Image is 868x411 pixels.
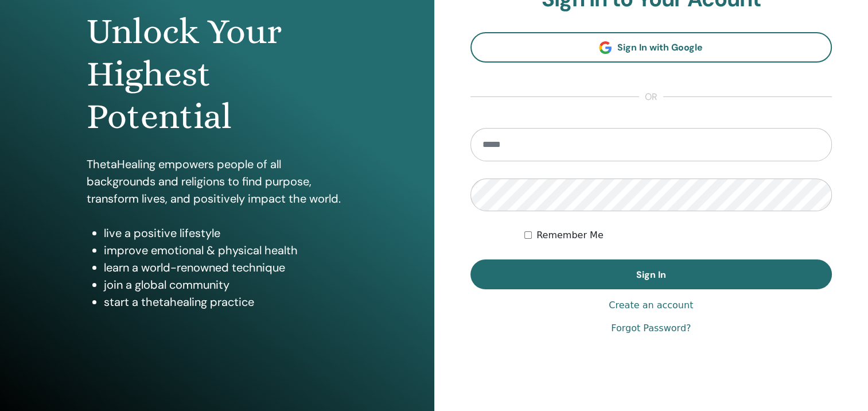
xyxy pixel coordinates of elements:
[470,259,832,289] button: Sign In
[611,321,691,335] a: Forgot Password?
[104,293,347,311] li: start a thetahealing practice
[104,276,347,293] li: join a global community
[470,32,832,63] a: Sign In with Google
[524,228,832,242] div: Keep me authenticated indefinitely or until I manually logout
[609,298,693,312] a: Create an account
[617,41,703,53] span: Sign In with Google
[639,90,663,104] span: or
[104,259,347,276] li: learn a world-renowned technique
[104,224,347,242] li: live a positive lifestyle
[87,156,347,207] p: ThetaHealing empowers people of all backgrounds and religions to find purpose, transform lives, a...
[536,228,604,242] label: Remember Me
[104,242,347,259] li: improve emotional & physical health
[87,10,347,138] h1: Unlock Your Highest Potential
[636,269,666,281] span: Sign In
